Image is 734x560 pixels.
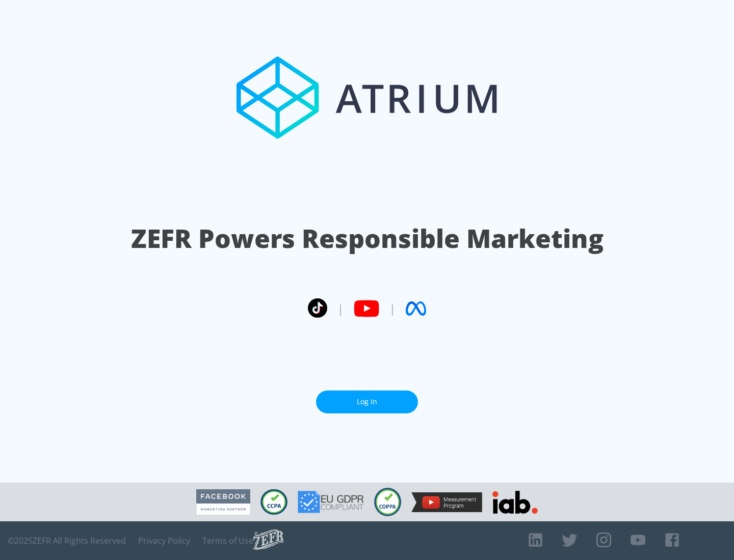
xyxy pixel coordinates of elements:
a: Privacy Policy [138,536,190,546]
img: CCPA Compliant [260,489,287,515]
span: | [337,301,344,316]
span: © 2025 ZEFR All Rights Reserved [8,536,126,546]
img: YouTube Measurement Program [411,492,482,512]
a: Log In [316,390,418,413]
img: GDPR Compliant [298,491,364,513]
h1: ZEFR Powers Responsible Marketing [131,221,604,256]
img: IAB [492,491,538,514]
a: Terms of Use [202,536,253,546]
img: COPPA Compliant [374,488,401,516]
img: Facebook Marketing Partner [196,489,250,515]
span: | [389,301,396,316]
